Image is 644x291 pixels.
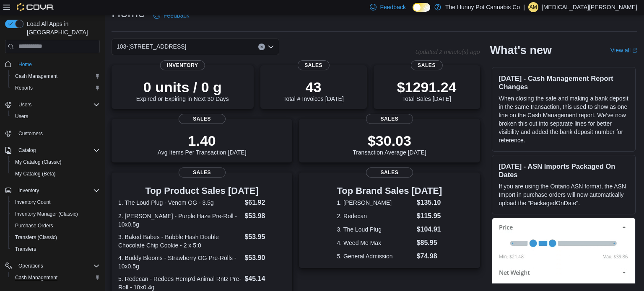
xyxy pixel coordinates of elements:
button: Inventory [2,185,103,196]
div: Expired or Expiring in Next 30 Days [136,79,229,102]
button: Open list of options [267,44,274,50]
span: Customers [18,130,43,137]
p: 0 units / 0 g [136,79,229,95]
span: Cash Management [15,274,57,281]
span: My Catalog (Beta) [15,170,56,177]
span: Users [15,100,100,110]
span: Users [15,113,28,120]
div: Total Sales [DATE] [397,79,457,102]
div: Transaction Average [DATE] [353,132,426,156]
p: $1291.24 [397,79,457,95]
a: Customers [15,129,46,139]
a: Inventory Manager (Classic) [12,209,81,219]
button: Transfers (Classic) [8,232,103,243]
span: Users [18,101,31,108]
button: Cash Management [8,272,103,283]
p: 43 [283,79,343,95]
dd: $53.95 [244,232,286,242]
span: Cash Management [12,273,100,283]
button: My Catalog (Classic) [8,156,103,168]
a: My Catalog (Classic) [12,157,65,167]
span: Inventory Count [15,199,51,206]
span: Customers [15,128,100,139]
button: Catalog [2,144,103,156]
span: Catalog [18,147,36,154]
a: Reports [12,83,36,93]
button: Cash Management [8,70,103,82]
dt: 1. [PERSON_NAME] [337,198,413,207]
button: Inventory Count [8,196,103,208]
p: $30.03 [353,132,426,149]
span: Users [12,111,100,121]
span: Inventory [18,187,39,194]
p: When closing the safe and making a bank deposit in the same transaction, this used to show as one... [499,94,628,144]
span: Inventory [15,185,100,196]
h3: [DATE] - ASN Imports Packaged On Dates [499,162,628,179]
div: Total # Invoices [DATE] [283,79,343,102]
button: Reports [8,82,103,94]
dd: $74.98 [417,251,442,261]
dt: 4. Buddy Blooms - Strawberry OG Pre-Rolls - 10x0.5g [118,254,241,270]
dd: $104.91 [417,224,442,234]
a: View allExternal link [610,47,637,54]
span: Inventory Count [12,197,100,207]
button: Users [2,99,103,111]
button: Transfers [8,243,103,255]
a: Feedback [150,7,192,24]
input: Dark Mode [413,3,430,12]
span: Transfers (Classic) [12,232,100,242]
span: My Catalog (Classic) [12,157,100,167]
button: Users [8,111,103,122]
p: [MEDICAL_DATA][PERSON_NAME] [542,2,637,12]
span: Catalog [15,145,100,155]
a: Users [12,111,31,121]
span: Sales [366,167,413,178]
button: Operations [2,260,103,272]
button: Home [2,58,103,70]
span: Sales [298,60,330,70]
button: Catalog [15,145,39,155]
span: Operations [15,261,100,271]
span: Sales [366,114,413,124]
dd: $135.10 [417,198,442,208]
dt: 3. Baked Babes - Bubble Hash Double Chocolate Chip Cookie - 2 x 5:0 [118,233,241,250]
span: Feedback [164,11,189,20]
svg: External link [632,48,637,53]
dd: $85.95 [417,238,442,248]
dt: 1. The Loud Plug - Venom OG - 3.5g [118,198,241,207]
dd: $115.95 [417,211,442,221]
dt: 3. The Loud Plug [337,225,413,234]
dd: $45.14 [244,274,286,284]
button: Customers [2,127,103,139]
button: Clear input [258,44,265,50]
span: Operations [18,263,43,269]
span: Reports [15,85,33,91]
span: AM [530,2,537,12]
dt: 5. General Admission [337,252,413,260]
p: If you are using the Ontario ASN format, the ASN Import in purchase orders will now automatically... [499,182,628,207]
span: Cash Management [15,73,57,80]
span: Inventory [160,60,205,70]
span: My Catalog (Beta) [12,169,100,179]
span: Sales [179,114,226,124]
span: Home [15,59,100,70]
span: Inventory Manager (Classic) [12,209,100,219]
span: Transfers [12,244,100,254]
div: Avg Items Per Transaction [DATE] [158,132,247,156]
h3: Top Product Sales [DATE] [118,186,286,196]
dt: 4. Weed Me Max [337,239,413,247]
span: Home [18,61,32,68]
p: | [523,2,525,12]
span: Transfers (Classic) [15,234,57,241]
button: My Catalog (Beta) [8,168,103,180]
a: Home [15,59,35,70]
div: Alexia Mainiero [528,2,538,12]
button: Inventory [15,185,42,196]
span: My Catalog (Classic) [15,159,62,165]
h2: What's new [490,44,552,57]
span: Load All Apps in [GEOGRAPHIC_DATA] [23,20,100,36]
a: Cash Management [12,273,61,283]
a: My Catalog (Beta) [12,169,59,179]
a: Cash Management [12,71,61,81]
